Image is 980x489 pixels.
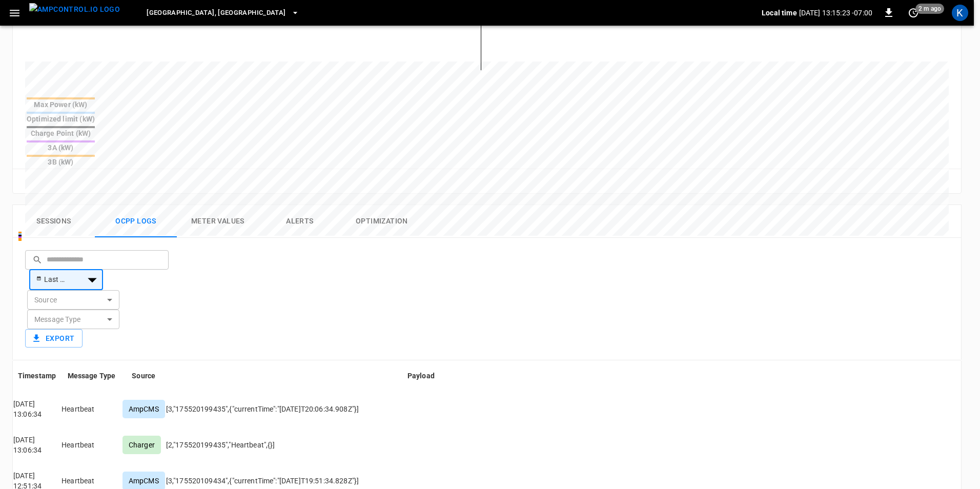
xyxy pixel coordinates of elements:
span: [GEOGRAPHIC_DATA], [GEOGRAPHIC_DATA] [147,7,285,19]
button: Export [25,329,83,348]
span: 2 m ago [915,4,944,14]
td: [2,"175520199435","Heartbeat",{}] [166,427,677,463]
button: Ocpp logs [95,205,177,238]
div: AmpCMS [122,400,165,418]
div: Last 4 hrs [44,270,82,290]
button: Meter Values [177,205,259,238]
img: ampcontrol.io logo [29,3,120,16]
button: set refresh interval [905,5,922,21]
th: Timestamp [13,360,61,391]
p: [DATE] 13:06:34 [13,435,60,455]
p: Local time [762,8,797,18]
button: Sessions [13,205,95,238]
p: [DATE] 13:06:34 [13,399,60,419]
td: Heartbeat [61,427,122,463]
td: [3,"175520199435",{"currentTime":"[DATE]T20:06:34.908Z"}] [166,391,677,427]
button: Optimization [341,205,423,238]
button: Alerts [259,205,341,238]
p: [DATE] 13:15:23 -07:00 [799,8,872,18]
div: Charger [122,436,161,454]
td: Heartbeat [61,391,122,427]
div: profile-icon [952,5,968,21]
